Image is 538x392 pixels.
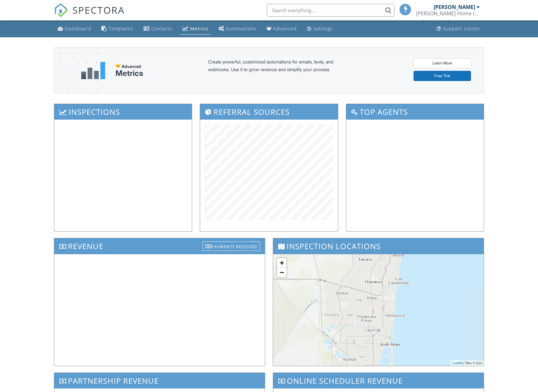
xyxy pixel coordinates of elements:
div: Payments Received [203,241,260,251]
h3: Partnership Revenue [54,373,265,388]
h3: Referral Sources [200,104,338,120]
div: Metrics [190,26,208,32]
a: Automations (Basic) [216,23,259,35]
a: SPECTORA [54,9,125,22]
a: Templates [99,23,136,35]
h3: Inspection Locations [273,238,484,254]
div: Shields Home Inspections [416,10,480,17]
div: Automations [226,26,256,32]
a: Dashboard [55,23,94,35]
a: Payments Received [203,240,260,250]
span: SPECTORA [72,3,125,17]
a: Free Trial [414,71,471,81]
a: Contacts [141,23,175,35]
a: Learn More [414,58,471,68]
h3: Online Scheduler Revenue [273,373,484,388]
a: Zoom out [277,268,287,277]
a: Settings [304,23,335,35]
a: Support Center [434,23,483,35]
div: [PERSON_NAME] [434,4,475,10]
img: metrics-aadfce2e17a16c02574e7fc40e4d6b8174baaf19895a402c862ea781aae8ef5b.svg [81,62,105,79]
div: Advanced [273,26,297,32]
h3: Top Agents [346,104,484,120]
div: Dashboard [65,26,91,32]
h3: Revenue [54,238,265,254]
img: advanced-banner-bg-f6ff0eecfa0ee76150a1dea9fec4b49f333892f74bc19f1b897a312d7a1b2ff3.png [54,48,97,118]
a: Metrics [180,23,211,35]
a: Advanced [264,23,299,35]
a: Zoom in [277,258,287,268]
span: Advanced [122,64,141,69]
div: Create powerful, customized automations for emails, texts, and webhooks. Use it to grow revenue a... [208,58,348,83]
h3: Inspections [54,104,192,120]
a: Leaflet [452,361,463,365]
img: The Best Home Inspection Software - Spectora [54,3,68,17]
div: Metrics [116,69,143,78]
input: Search everything... [267,4,394,17]
div: Templates [108,26,133,32]
div: Contacts [151,26,172,32]
div: Support Center [443,26,480,32]
div: | Tiles © Esri [451,360,484,366]
div: Settings [313,26,333,32]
